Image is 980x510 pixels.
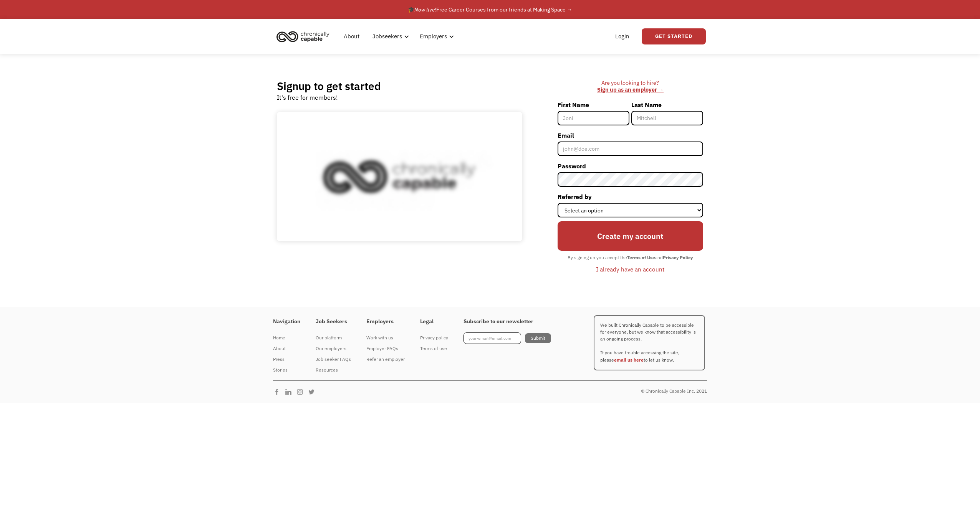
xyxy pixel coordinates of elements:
[372,32,402,41] div: Jobseekers
[596,265,664,274] div: I already have an account
[558,111,629,125] input: Joni
[614,357,644,363] a: email us here
[366,355,405,364] div: Refer an employer
[339,24,364,49] a: About
[277,93,338,102] div: It's free for members!
[273,388,285,396] img: Chronically Capable Facebook Page
[316,343,351,354] a: Our employers
[558,160,703,172] label: Password
[420,343,448,354] a: Terms of use
[366,344,405,353] div: Employer FAQs
[420,333,448,342] div: Privacy policy
[273,333,300,342] div: Home
[368,24,411,49] div: Jobseekers
[316,365,351,375] a: Resources
[366,333,405,342] div: Work with us
[316,355,351,364] div: Job seeker FAQs
[273,343,300,354] a: About
[558,99,629,111] label: First Name
[296,388,308,396] img: Chronically Capable Instagram Page
[285,388,296,396] img: Chronically Capable Linkedin Page
[464,332,551,344] form: Footer Newsletter
[316,333,351,342] div: Our platform
[558,141,703,156] input: john@doe.com
[594,315,705,370] p: We built Chronically Capable to be accessible for everyone, but we know that accessibility is an ...
[631,99,703,111] label: Last Name
[273,344,300,353] div: About
[558,191,703,203] label: Referred by
[464,332,521,344] input: your-email@email.com
[464,318,551,325] h4: Subscribe to our newsletter
[663,255,693,260] strong: Privacy Policy
[420,344,448,353] div: Terms of use
[277,79,381,93] h2: Signup to get started
[415,24,456,49] div: Employers
[273,365,300,375] div: Stories
[308,388,319,396] img: Chronically Capable Twitter Page
[597,86,664,93] a: Sign up as an employer →
[273,365,300,375] a: Stories
[590,263,670,276] a: I already have an account
[316,318,351,325] h4: Job Seekers
[558,79,703,94] div: Are you looking to hire? ‍
[274,28,332,45] img: Chronically Capable logo
[273,318,300,325] h4: Navigation
[366,343,405,354] a: Employer FAQs
[558,99,703,276] form: Member-Signup-Form
[611,24,634,49] a: Login
[366,354,405,365] a: Refer an employer
[366,318,405,325] h4: Employers
[273,354,300,365] a: Press
[627,255,655,260] strong: Terms of Use
[525,333,551,343] input: Submit
[641,387,707,396] div: © Chronically Capable Inc. 2021
[273,332,300,343] a: Home
[642,28,706,44] a: Get Started
[316,365,351,375] div: Resources
[366,332,405,343] a: Work with us
[564,253,697,263] div: By signing up you accept the and
[408,5,572,14] div: 🎓 Free Career Courses from our friends at Making Space →
[316,354,351,365] a: Job seeker FAQs
[273,355,300,364] div: Press
[316,344,351,353] div: Our employers
[420,332,448,343] a: Privacy policy
[558,221,703,251] input: Create my account
[414,6,436,13] em: Now live!
[420,318,448,325] h4: Legal
[420,32,447,41] div: Employers
[316,332,351,343] a: Our platform
[631,111,703,125] input: Mitchell
[274,28,335,45] a: home
[558,129,703,141] label: Email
